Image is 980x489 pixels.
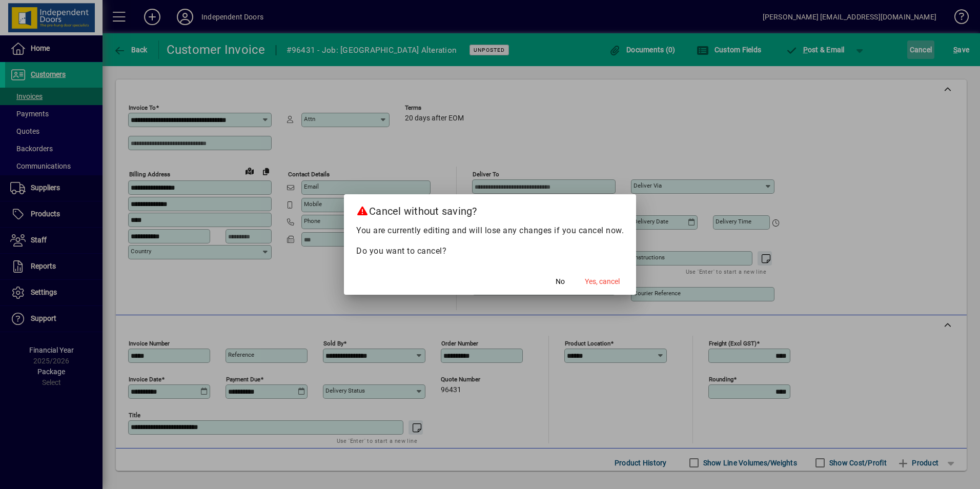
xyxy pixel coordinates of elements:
[556,276,565,287] span: No
[585,276,620,287] span: Yes, cancel
[544,272,577,291] button: No
[581,272,624,291] button: Yes, cancel
[344,194,636,224] h2: Cancel without saving?
[356,225,624,237] p: You are currently editing and will lose any changes if you cancel now.
[356,245,624,257] p: Do you want to cancel?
